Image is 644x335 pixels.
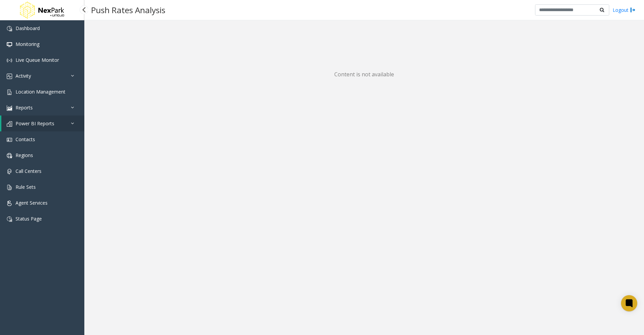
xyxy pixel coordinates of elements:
img: 'icon' [7,137,12,143]
a: Logout [613,6,636,14]
img: 'icon' [7,185,12,190]
span: Call Centers [16,168,41,174]
span: Power BI Reports [16,120,54,127]
img: logout [630,6,636,14]
span: Regions [16,152,33,158]
img: 'icon' [7,121,12,127]
span: Status Page [16,215,42,222]
img: 'icon' [7,74,12,79]
span: Reports [16,104,33,111]
img: 'icon' [7,42,12,47]
img: 'icon' [7,169,12,174]
img: 'icon' [7,58,12,63]
span: Monitoring [16,41,39,47]
h3: Push Rates Analysis [88,2,169,18]
img: 'icon' [7,105,12,111]
img: 'icon' [7,153,12,158]
span: Contacts [16,136,35,143]
span: Location Management [16,88,65,95]
img: 'icon' [7,201,12,206]
span: Content is not available [334,69,394,80]
img: 'icon' [7,89,12,95]
span: Live Queue Monitor [16,57,59,63]
img: 'icon' [7,216,12,222]
span: Dashboard [16,25,40,31]
span: Activity [16,73,31,79]
a: Power BI Reports [1,115,84,131]
span: Rule Sets [16,184,36,190]
span: Agent Services [16,200,48,206]
img: 'icon' [7,26,12,31]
